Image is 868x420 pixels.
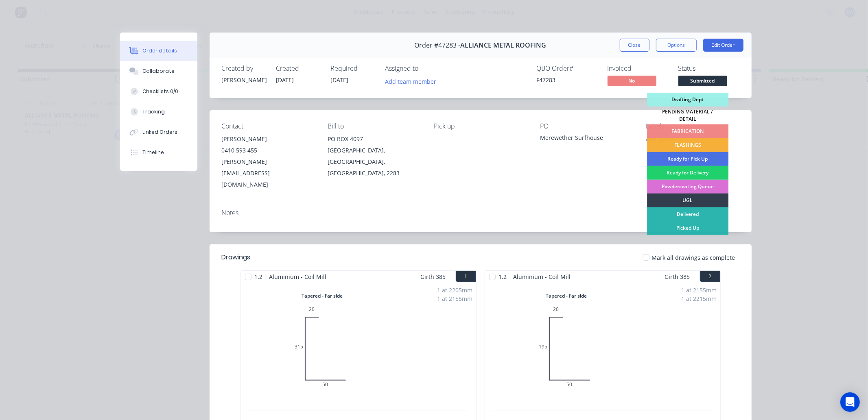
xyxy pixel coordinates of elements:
[647,124,728,138] div: FABRICATION
[461,41,547,49] span: ALLIANCE METAL ROOFING
[276,65,321,72] div: Created
[222,122,315,130] div: Contact
[647,152,728,166] div: Ready for Pick Up
[647,93,728,107] div: Drafting Dept
[222,209,739,217] div: Notes
[266,271,330,283] span: Aluminium - Coil Mill
[496,271,510,283] span: 1.2
[537,76,598,84] div: F47283
[385,65,467,72] div: Assigned to
[647,166,728,180] div: Ready for Delivery
[646,122,739,130] div: Labels
[331,65,376,72] div: Required
[665,271,690,283] span: Girth 385
[222,133,315,145] div: [PERSON_NAME]
[647,107,728,124] div: PENDING MATERIAL / DETAIL
[682,294,717,303] div: 1 at 2215mm
[222,156,315,190] div: [PERSON_NAME][EMAIL_ADDRESS][DOMAIN_NAME]
[537,65,598,72] div: QBO Order #
[142,67,175,75] div: Collaborate
[540,122,633,130] div: PO
[620,39,649,52] button: Close
[120,102,197,122] button: Tracking
[120,41,197,61] button: Order details
[142,47,177,54] div: Order details
[647,180,728,194] div: Powdercoating Queue
[142,149,164,156] div: Timeline
[328,122,421,130] div: Bill to
[120,81,197,102] button: Checklists 0/0
[276,76,294,84] span: [DATE]
[328,133,421,179] div: PO BOX 4097[GEOGRAPHIC_DATA], [GEOGRAPHIC_DATA], [GEOGRAPHIC_DATA], 2283
[120,142,197,163] button: Timeline
[678,76,727,88] button: Submitted
[120,122,197,142] button: Linked Orders
[222,133,315,190] div: [PERSON_NAME]0410 593 455[PERSON_NAME][EMAIL_ADDRESS][DOMAIN_NAME]
[222,252,251,262] div: Drawings
[647,207,728,221] div: Delivered
[437,286,473,294] div: 1 at 2205mm
[647,221,728,235] div: Picked Up
[540,133,633,145] div: Merewether Surfhouse
[421,271,446,283] span: Girth 385
[251,271,266,283] span: 1.2
[700,271,720,282] button: 2
[656,39,697,52] button: Options
[142,128,177,136] div: Linked Orders
[647,194,728,207] div: UGL
[437,294,473,303] div: 1 at 2155mm
[331,76,349,84] span: [DATE]
[120,61,197,81] button: Collaborate
[678,65,739,72] div: Status
[642,133,679,144] button: Add labels
[142,108,165,115] div: Tracking
[142,88,178,95] div: Checklists 0/0
[222,65,267,72] div: Created by
[385,76,441,87] button: Add team member
[380,76,440,87] button: Add team member
[415,41,461,49] span: Order #47283 -
[222,145,315,156] div: 0410 593 455
[608,65,669,72] div: Invoiced
[703,39,743,52] button: Edit Order
[608,76,656,86] span: No
[328,133,421,145] div: PO BOX 4097
[840,392,860,412] div: Open Intercom Messenger
[682,286,717,294] div: 1 at 2155mm
[456,271,476,282] button: 1
[647,138,728,152] div: FLASHINGS
[510,271,574,283] span: Aluminium - Coil Mill
[222,76,267,84] div: [PERSON_NAME]
[434,122,527,130] div: Pick up
[328,145,421,179] div: [GEOGRAPHIC_DATA], [GEOGRAPHIC_DATA], [GEOGRAPHIC_DATA], 2283
[678,76,727,86] span: Submitted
